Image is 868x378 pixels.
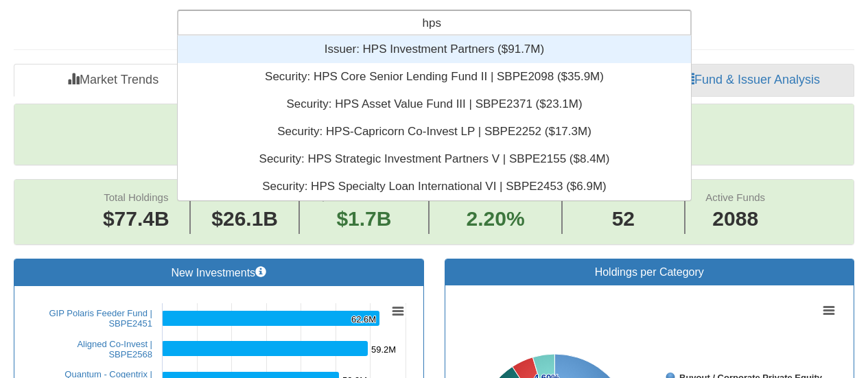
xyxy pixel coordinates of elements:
[320,191,408,203] span: $ New Investments
[178,36,691,63] div: Issuer: ‎HPS Investment Partners ‎($91.7M)‏
[211,207,278,230] span: $26.1B
[77,339,152,359] a: Aligned Co-Invest | SBPE2568
[450,204,541,234] span: 2.20%
[705,204,765,234] span: 2088
[213,191,277,203] span: Commitments
[456,266,844,279] h3: Holdings per Category
[14,64,212,97] a: Market Trends
[178,145,691,173] div: Security: ‎HPS Strategic Investment Partners V | SBPE2155 ‎($8.4M)‏
[25,266,413,279] h3: New Investments
[336,207,391,230] span: $1.7B
[49,308,152,329] a: GIP Polaris Feeder Fund | SBPE2451
[103,207,169,230] span: $77.4B
[450,191,541,203] span: % New Investments
[178,118,691,145] div: Security: ‎HPS-Capricorn Co-Invest LP | SBPE2252 ‎($17.3M)‏
[583,204,664,234] span: 52
[351,314,376,324] tspan: 62.6M
[178,63,691,91] div: Security: ‎HPS Core Senior Lending Fund II | SBPE2098 ‎($35.9M)‏
[178,36,691,200] div: grid
[178,91,691,118] div: Security: ‎HPS Asset Value Fund III | SBPE2371 ‎($23.1M)‏
[648,64,854,97] a: Fund & Issuer Analysis
[371,344,396,355] tspan: 59.2M
[104,191,168,203] span: Total Holdings
[583,191,664,203] span: Active Institutions
[705,191,765,203] span: Active Funds
[178,173,691,200] div: Security: ‎HPS Specialty Loan International VI | SBPE2453 ‎($6.9M)‏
